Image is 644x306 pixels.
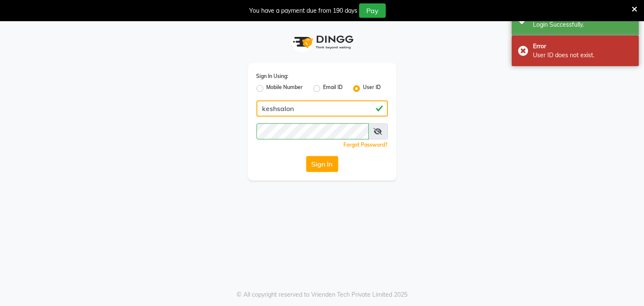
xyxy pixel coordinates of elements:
[256,123,369,139] input: Username
[249,6,357,15] div: You have a payment due from 190 days
[323,83,343,94] label: Email ID
[267,83,303,94] label: Mobile Number
[533,42,633,51] div: Error
[288,30,356,55] img: logo1.svg
[533,51,633,60] div: User ID does not exist.
[256,100,388,117] input: Username
[359,3,386,18] button: Pay
[344,142,388,148] a: Forgot Password?
[306,156,338,172] button: Sign In
[363,83,381,94] label: User ID
[256,72,289,80] label: Sign In Using:
[533,20,633,29] div: Login Successfully.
